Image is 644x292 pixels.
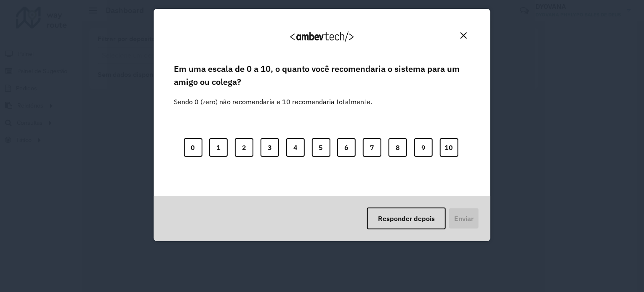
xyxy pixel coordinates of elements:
button: 4 [286,138,305,157]
label: Sendo 0 (zero) não recomendaria e 10 recomendaria totalmente. [174,87,372,107]
img: Close [460,32,467,39]
button: 1 [209,138,228,157]
button: 9 [414,138,433,157]
button: 10 [440,138,458,157]
label: Em uma escala de 0 a 10, o quanto você recomendaria o sistema para um amigo ou colega? [174,63,470,88]
button: 6 [337,138,356,157]
button: 8 [389,138,407,157]
button: Responder depois [367,208,446,229]
img: Logo Ambevtech [290,32,354,42]
button: 7 [363,138,381,157]
button: 2 [235,138,253,157]
button: Close [457,29,470,42]
button: 3 [261,138,279,157]
button: 5 [312,138,330,157]
button: 0 [184,138,202,157]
